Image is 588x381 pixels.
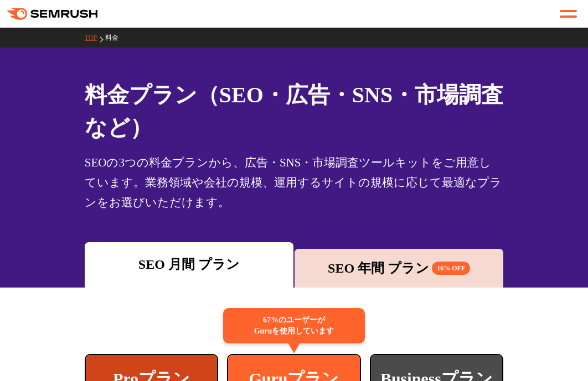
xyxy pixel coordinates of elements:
div: SEO 年間 プラン [300,258,498,278]
div: SEO 月間 プラン [90,254,288,274]
a: 料金 [105,34,127,41]
a: TOP [85,34,105,41]
div: 67%のユーザーが Guruを使用しています [223,308,365,343]
div: SEOの3つの料金プランから、広告・SNS・市場調査ツールキットをご用意しています。業務領域や会社の規模、運用するサイトの規模に応じて最適なプランをお選びいただけます。 [85,153,504,212]
h1: 料金プラン（SEO・広告・SNS・市場調査 など） [85,79,504,144]
span: 16% OFF [432,262,470,275]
